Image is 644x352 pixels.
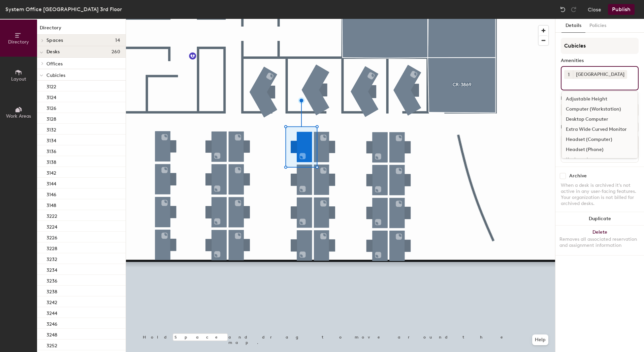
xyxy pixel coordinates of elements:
p: 3128 [46,114,56,122]
span: Cubicles [46,72,65,78]
p: 3252 [46,341,57,349]
img: Redo [570,6,577,13]
div: Desktop Computer [562,114,638,124]
div: Desk Type [561,96,639,101]
p: 3146 [46,190,56,198]
button: Close [588,4,601,15]
div: Removes all associated reservation and assignment information [559,236,640,248]
p: 3148 [46,201,56,208]
span: 14 [115,38,120,43]
p: 3238 [46,287,57,295]
div: Adjustable Height [562,94,638,104]
span: Directory [8,39,29,45]
p: 3244 [46,309,57,316]
p: 3138 [46,157,56,165]
p: 3134 [46,136,56,144]
p: 3246 [46,319,57,327]
button: Hoteled [561,104,639,116]
div: Archive [569,173,587,179]
div: System Office [GEOGRAPHIC_DATA] 3rd Floor [5,5,122,13]
span: Work Areas [6,113,31,119]
div: Headset (Phone) [562,145,638,155]
p: 3122 [46,82,56,90]
p: 3248 [46,330,57,338]
div: Extra Wide Curved Monitor [562,124,638,135]
p: 3144 [46,179,56,187]
span: Offices [46,61,63,67]
button: DeleteRemoves all associated reservation and assignment information [555,226,644,255]
span: Spaces [46,38,63,43]
div: Amenities [561,58,639,63]
button: Help [532,334,548,345]
p: 3126 [46,104,56,111]
div: Keyboard [562,155,638,165]
div: Desks [561,124,574,130]
span: Layout [11,76,26,82]
p: 3124 [46,93,56,100]
button: Details [561,19,585,33]
img: Undo [559,6,566,13]
p: 3222 [46,211,57,219]
span: 1 [568,71,570,78]
span: 260 [111,49,120,55]
button: Policies [585,19,610,33]
span: Desks [46,49,60,55]
h1: Directory [37,24,126,35]
p: 3224 [46,222,57,230]
p: 3136 [46,147,56,154]
p: 3236 [46,276,57,284]
div: When a desk is archived it's not active in any user-facing features. Your organization is not bil... [561,182,639,207]
button: Publish [608,4,635,15]
div: [GEOGRAPHIC_DATA] [573,70,627,79]
p: 3234 [46,265,57,273]
p: 3232 [46,255,57,262]
p: 3228 [46,244,57,252]
button: 1 [564,70,573,79]
p: 3142 [46,168,56,176]
div: Computer (Workstation) [562,104,638,114]
p: 3242 [46,298,57,305]
div: Headset (Computer) [562,135,638,145]
p: 3226 [46,233,57,241]
button: Duplicate [555,212,644,226]
p: 3132 [46,125,56,133]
